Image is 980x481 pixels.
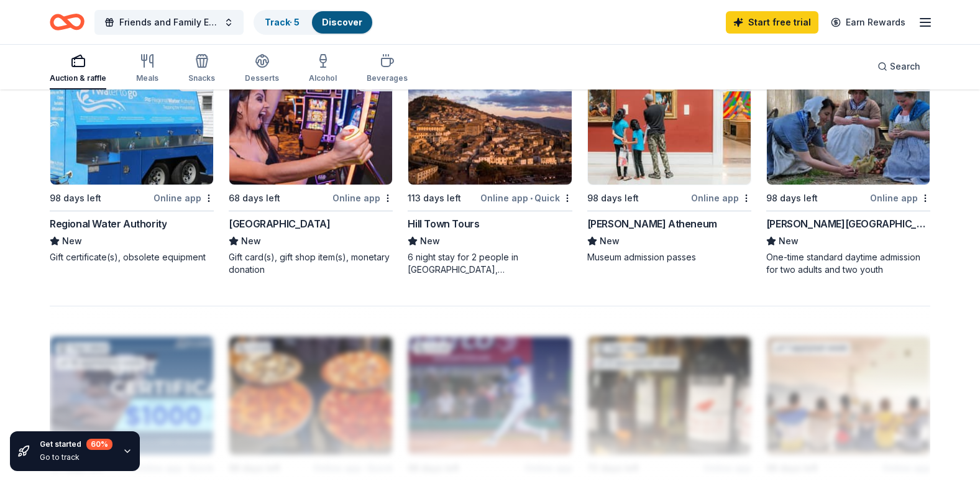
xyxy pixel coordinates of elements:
[40,452,112,462] div: Go to track
[779,234,799,249] span: New
[890,59,920,74] span: Search
[480,190,572,206] div: Online app Quick
[62,234,82,249] span: New
[870,190,930,206] div: Online app
[229,66,392,185] img: Image for Foxwoods Resort Casino
[322,17,362,27] a: Discover
[50,66,213,185] img: Image for Regional Water Authority
[119,15,219,30] span: Friends and Family Event
[766,251,930,276] div: One-time standard daytime admission for two adults and two youth
[153,190,214,206] div: Online app
[136,48,158,89] button: Meals
[587,216,717,231] div: [PERSON_NAME] Atheneum
[588,66,751,185] img: Image for Wadsworth Atheneum
[367,48,408,89] button: Beverages
[245,48,279,89] button: Desserts
[50,73,106,83] div: Auction & raffle
[94,10,244,35] button: Friends and Family Event
[587,66,751,263] a: Image for Wadsworth AtheneumLocal98 days leftOnline app[PERSON_NAME] AtheneumNewMuseum admission ...
[50,191,101,206] div: 98 days left
[868,54,930,79] button: Search
[587,251,751,263] div: Museum admission passes
[229,191,280,206] div: 68 days left
[823,11,913,34] a: Earn Rewards
[40,439,112,450] div: Get started
[332,190,393,206] div: Online app
[587,191,639,206] div: 98 days left
[265,17,300,27] a: Track· 5
[50,251,214,263] div: Gift certificate(s), obsolete equipment
[600,234,620,249] span: New
[766,216,930,231] div: [PERSON_NAME][GEOGRAPHIC_DATA]
[188,73,215,83] div: Snacks
[309,73,337,83] div: Alcohol
[408,66,572,276] a: Image for Hill Town Tours 8 applieslast week113 days leftOnline app•QuickHill Town ToursNew6 nigh...
[420,234,440,249] span: New
[309,48,337,89] button: Alcohol
[408,216,479,231] div: Hill Town Tours
[229,66,393,276] a: Image for Foxwoods Resort Casino2 applieslast week68 days leftOnline app[GEOGRAPHIC_DATA]NewGift ...
[86,439,112,450] div: 60 %
[726,11,818,34] a: Start free trial
[188,48,215,89] button: Snacks
[691,190,751,206] div: Online app
[766,191,818,206] div: 98 days left
[254,10,373,35] button: Track· 5Discover
[50,216,167,231] div: Regional Water Authority
[241,234,261,249] span: New
[50,48,106,89] button: Auction & raffle
[136,73,158,83] div: Meals
[50,66,214,263] a: Image for Regional Water AuthorityLocal98 days leftOnline appRegional Water AuthorityNewGift cert...
[766,66,930,276] a: Image for Coggeshall Farm Museum98 days leftOnline app[PERSON_NAME][GEOGRAPHIC_DATA]NewOne-time s...
[245,73,279,83] div: Desserts
[229,251,393,276] div: Gift card(s), gift shop item(s), monetary donation
[530,193,533,203] span: •
[367,73,408,83] div: Beverages
[408,191,461,206] div: 113 days left
[408,251,572,276] div: 6 night stay for 2 people in [GEOGRAPHIC_DATA], [GEOGRAPHIC_DATA]
[50,7,85,37] a: Home
[408,66,571,185] img: Image for Hill Town Tours
[229,216,330,231] div: [GEOGRAPHIC_DATA]
[767,66,930,185] img: Image for Coggeshall Farm Museum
